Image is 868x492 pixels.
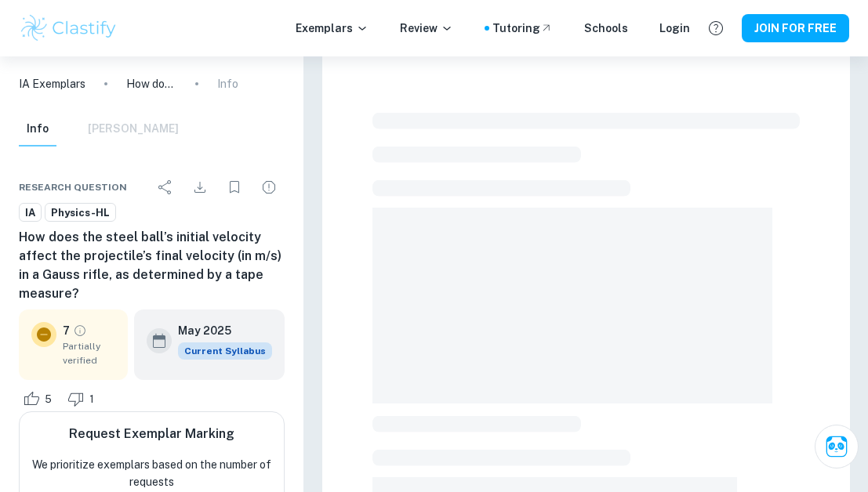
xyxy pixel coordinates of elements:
[815,425,859,468] button: Ask Clai
[45,205,115,221] span: Physics-HL
[32,456,271,490] p: We prioritize exemplars based on the number of requests
[19,180,127,194] span: Research question
[150,172,181,203] div: Share
[69,425,234,443] h6: Request Exemplar Marking
[178,322,260,339] h6: May 2025
[400,20,453,37] p: Review
[659,20,690,37] a: Login
[20,205,41,221] span: IA
[64,386,103,411] div: Dislike
[63,339,115,367] span: Partially verified
[703,15,729,42] button: Help and Feedback
[296,20,369,37] p: Exemplars
[742,14,849,42] button: JOIN FOR FREE
[73,324,87,338] a: Grade partially verified
[184,172,216,203] div: Download
[63,322,70,339] p: 7
[584,20,628,37] a: Schools
[19,203,42,222] a: IA
[19,228,285,303] h6: How does the steel ball’s initial velocity affect the projectile’s final velocity (in m/s) in a G...
[253,172,285,203] div: Report issue
[36,392,60,407] span: 5
[19,386,60,411] div: Like
[19,112,56,147] button: Info
[81,392,103,407] span: 1
[126,75,176,92] p: How does the steel ball’s initial velocity affect the projectile’s final velocity (in m/s) in a G...
[217,75,238,92] p: Info
[219,172,250,203] div: Bookmark
[178,342,272,360] span: Current Syllabus
[178,342,272,360] div: This exemplar is based on the current syllabus. Feel free to refer to it for inspiration/ideas wh...
[45,203,116,222] a: Physics-HL
[492,20,553,37] a: Tutoring
[19,75,85,92] a: IA Exemplars
[19,13,118,44] img: Clastify logo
